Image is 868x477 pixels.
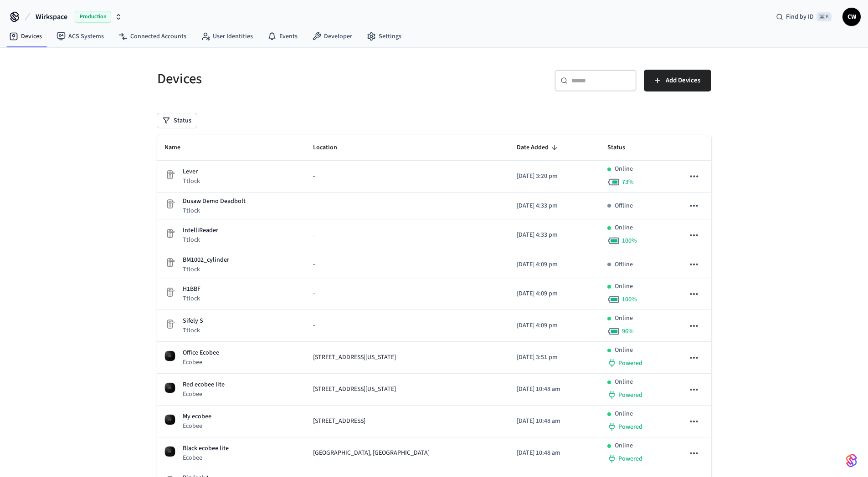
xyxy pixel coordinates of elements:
[607,141,637,155] span: Status
[183,390,225,399] p: Ecobee
[622,295,637,304] span: 100 %
[164,141,192,155] span: Name
[183,453,229,462] p: Ecobee
[183,316,203,326] p: Sifely S
[313,321,315,330] span: -
[618,391,642,400] span: Powered
[313,172,315,181] span: -
[36,11,67,22] span: Wirkspace
[517,230,593,240] p: [DATE] 4:33 pm
[615,282,633,291] p: Online
[313,230,315,240] span: -
[622,178,634,187] span: 73 %
[49,28,111,45] a: ACS Systems
[183,284,200,294] p: H1BBF
[313,141,349,155] span: Location
[666,75,700,86] span: Add Devices
[517,172,593,181] p: [DATE] 3:20 pm
[183,235,218,244] p: Ttlock
[517,260,593,269] p: [DATE] 4:09 pm
[846,453,857,468] img: SeamLogoGradient.69752ec5.svg
[615,223,633,233] p: Online
[615,377,633,387] p: Online
[164,169,175,180] img: Placeholder Lock Image
[618,422,642,431] span: Powered
[183,177,200,186] p: Ttlock
[111,28,194,45] a: Connected Accounts
[183,412,211,421] p: My ecobee
[313,416,365,426] span: [STREET_ADDRESS]
[164,228,175,239] img: Placeholder Lock Image
[164,257,175,268] img: Placeholder Lock Image
[644,70,711,91] button: Add Devices
[183,380,225,390] p: Red ecobee lite
[615,201,633,211] p: Offline
[615,260,633,269] p: Offline
[517,141,560,155] span: Date Added
[164,350,175,361] img: ecobee_lite_3
[157,113,197,128] button: Status
[517,321,593,330] p: [DATE] 4:09 pm
[183,167,200,177] p: Lever
[183,265,229,274] p: Ttlock
[517,448,593,458] p: [DATE] 10:48 am
[75,11,111,23] span: Production
[622,327,634,336] span: 96 %
[615,441,633,451] p: Online
[183,226,218,235] p: IntelliReader
[164,382,175,393] img: ecobee_lite_3
[615,164,633,174] p: Online
[2,28,49,45] a: Devices
[517,201,593,211] p: [DATE] 4:33 pm
[842,8,861,26] button: CW
[615,345,633,355] p: Online
[786,12,814,21] span: Find by ID
[313,201,315,211] span: -
[183,206,246,215] p: Ttlock
[517,385,593,394] p: [DATE] 10:48 am
[817,12,832,21] span: ⌘ K
[305,28,360,45] a: Developer
[183,197,246,206] p: Dusaw Demo Deadbolt
[164,319,175,330] img: Placeholder Lock Image
[313,353,396,362] span: [STREET_ADDRESS][US_STATE]
[164,446,175,457] img: ecobee_lite_3
[183,326,203,335] p: Ttlock
[183,255,229,265] p: BM1002_cylinder
[183,358,219,367] p: Ecobee
[313,448,430,458] span: [GEOGRAPHIC_DATA], [GEOGRAPHIC_DATA]
[517,289,593,299] p: [DATE] 4:09 pm
[769,9,839,25] div: Find by ID⌘ K
[843,9,860,25] span: CW
[183,294,200,303] p: Ttlock
[618,359,642,368] span: Powered
[183,348,219,358] p: Office Ecobee
[164,198,175,209] img: Placeholder Lock Image
[157,70,429,88] h5: Devices
[622,236,637,245] span: 100 %
[615,409,633,419] p: Online
[164,414,175,425] img: ecobee_lite_3
[164,287,175,298] img: Placeholder Lock Image
[183,421,211,431] p: Ecobee
[360,28,409,45] a: Settings
[517,353,593,362] p: [DATE] 3:51 pm
[517,416,593,426] p: [DATE] 10:48 am
[313,289,315,299] span: -
[618,454,642,463] span: Powered
[615,314,633,323] p: Online
[260,28,305,45] a: Events
[313,385,396,394] span: [STREET_ADDRESS][US_STATE]
[194,28,260,45] a: User Identities
[183,444,229,453] p: Black ecobee lite
[313,260,315,269] span: -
